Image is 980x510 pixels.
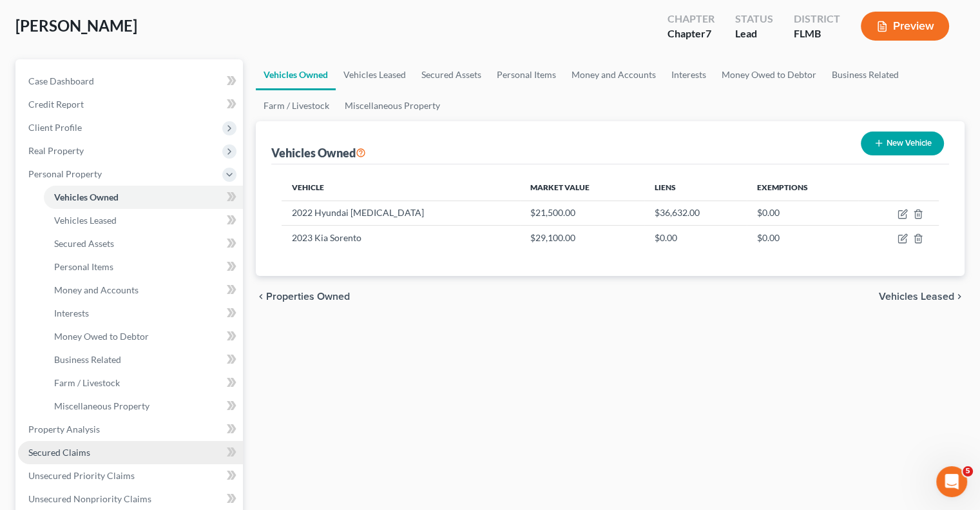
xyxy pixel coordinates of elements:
span: Money Owed to Debtor [54,331,149,342]
span: 7 [706,27,711,39]
button: chevron_left Properties Owned [256,291,350,302]
td: $0.00 [644,226,747,250]
a: Secured Assets [44,232,243,255]
a: Vehicles Owned [256,59,336,90]
span: Farm / Livestock [54,377,120,388]
span: Case Dashboard [28,75,94,86]
div: Chapter [668,12,715,26]
a: Money and Accounts [564,59,664,90]
td: 2022 Hyundai [MEDICAL_DATA] [282,201,520,225]
span: Credit Report [28,99,84,110]
span: Real Property [28,145,84,156]
span: Miscellaneous Property [54,400,149,411]
span: Interests [54,308,89,319]
div: FLMB [794,26,840,41]
a: Property Analysis [18,418,243,441]
i: chevron_left [256,291,266,302]
td: $21,500.00 [520,201,644,225]
a: Farm / Livestock [256,90,337,121]
div: Status [735,12,773,26]
span: Secured Claims [28,447,90,458]
span: Business Related [54,354,121,365]
th: Market Value [520,175,644,201]
span: Secured Assets [54,238,114,249]
a: Interests [664,59,714,90]
span: Money and Accounts [54,284,139,295]
th: Liens [644,175,747,201]
div: Lead [735,26,773,41]
a: Money Owed to Debtor [714,59,824,90]
span: Vehicles Leased [54,215,117,226]
a: Secured Claims [18,441,243,464]
a: Personal Items [489,59,564,90]
span: Vehicles Owned [54,191,119,202]
th: Vehicle [282,175,520,201]
a: Unsecured Priority Claims [18,464,243,487]
a: Interests [44,302,243,325]
span: Personal Property [28,168,102,179]
a: Vehicles Owned [44,186,243,209]
a: Credit Report [18,93,243,116]
span: Vehicles Leased [879,291,954,302]
span: Property Analysis [28,424,100,435]
button: New Vehicle [861,132,944,155]
a: Secured Assets [414,59,489,90]
button: Preview [861,12,949,41]
th: Exemptions [747,175,858,201]
td: $29,100.00 [520,226,644,250]
button: Vehicles Leased chevron_right [879,291,965,302]
div: District [794,12,840,26]
span: Properties Owned [266,291,350,302]
i: chevron_right [954,291,965,302]
span: Client Profile [28,122,82,133]
span: Personal Items [54,261,113,272]
a: Money and Accounts [44,279,243,302]
a: Business Related [44,348,243,371]
a: Money Owed to Debtor [44,325,243,348]
a: Personal Items [44,255,243,279]
a: Farm / Livestock [44,371,243,395]
div: Vehicles Owned [271,145,366,161]
div: Chapter [668,26,715,41]
a: Miscellaneous Property [44,395,243,418]
a: Miscellaneous Property [337,90,448,121]
span: Unsecured Priority Claims [28,470,135,481]
a: Vehicles Leased [336,59,414,90]
span: [PERSON_NAME] [15,16,137,35]
td: $0.00 [747,226,858,250]
td: 2023 Kia Sorento [282,226,520,250]
td: $0.00 [747,201,858,225]
td: $36,632.00 [644,201,747,225]
span: Unsecured Nonpriority Claims [28,493,151,504]
span: 5 [963,466,973,476]
a: Case Dashboard [18,70,243,93]
iframe: Intercom live chat [936,466,967,497]
a: Vehicles Leased [44,209,243,232]
a: Business Related [824,59,907,90]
